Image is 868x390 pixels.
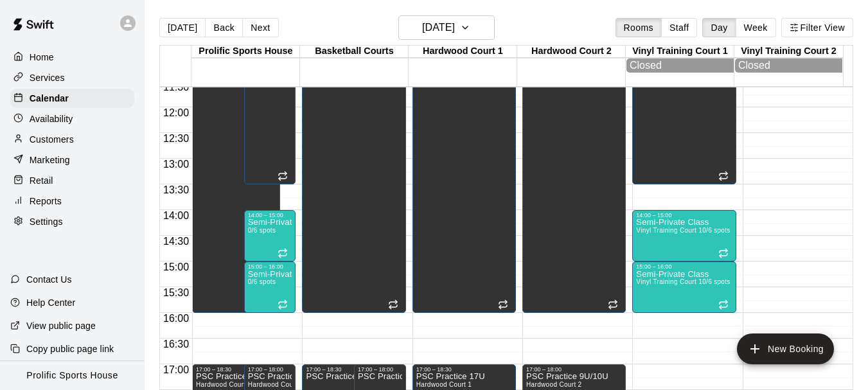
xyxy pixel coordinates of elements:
[636,263,732,270] div: 15:00 – 16:00
[26,342,114,355] p: Copy public page link
[278,171,288,181] span: Recurring event
[388,299,398,310] span: Recurring event
[738,60,839,71] div: Closed
[244,210,296,261] div: 14:00 – 15:00: Semi-Private Class
[661,18,698,37] button: Staff
[517,46,626,58] div: Hardwood Court 2
[248,227,276,234] span: 0/6 spots filled
[10,171,134,190] a: Retail
[30,154,70,166] p: Marketing
[26,369,118,382] p: Prolific Sports House
[248,212,292,218] div: 14:00 – 15:00
[248,381,304,388] span: Hardwood Court 2
[718,299,729,310] span: Recurring event
[160,236,192,247] span: 14:30
[702,227,731,234] span: 0/6 spots filled
[30,92,69,105] p: Calendar
[160,364,192,375] span: 17:00
[10,109,134,129] a: Availability
[718,248,729,258] span: Recurring event
[416,366,512,373] div: 17:00 – 18:30
[416,381,472,388] span: Hardwood Court 1
[205,18,243,37] button: Back
[10,68,134,87] a: Services
[159,18,206,37] button: [DATE]
[632,261,736,313] div: 15:00 – 16:00: Semi-Private Class
[10,130,134,149] a: Customers
[737,333,834,364] button: add
[608,299,618,310] span: Recurring event
[630,60,731,71] div: Closed
[632,210,736,261] div: 14:00 – 15:00: Semi-Private Class
[734,46,843,58] div: Vinyl Training Court 2
[702,18,736,37] button: Day
[306,366,386,373] div: 17:00 – 18:30
[26,319,96,332] p: View public page
[30,174,53,187] p: Retail
[636,227,702,234] span: Vinyl Training Court 1
[718,171,729,181] span: Recurring event
[160,313,192,324] span: 16:00
[616,18,662,37] button: Rooms
[160,184,192,195] span: 13:30
[10,212,134,231] a: Settings
[242,18,278,37] button: Next
[10,48,134,67] a: Home
[248,278,276,285] span: 0/6 spots filled
[358,366,402,373] div: 17:00 – 18:00
[160,159,192,170] span: 13:00
[191,46,300,58] div: Prolific Sports House
[30,112,73,125] p: Availability
[781,18,853,37] button: Filter View
[10,191,134,211] a: Reports
[702,278,731,285] span: 0/6 spots filled
[636,278,702,285] span: Vinyl Training Court 1
[636,212,732,218] div: 14:00 – 15:00
[160,107,192,118] span: 12:00
[278,248,288,258] span: Recurring event
[398,15,495,40] button: [DATE]
[422,19,455,37] h6: [DATE]
[196,381,252,388] span: Hardwood Court 1
[626,46,734,58] div: Vinyl Training Court 1
[160,133,192,144] span: 12:30
[26,273,72,286] p: Contact Us
[160,82,192,93] span: 11:30
[526,381,582,388] span: Hardwood Court 2
[409,46,517,58] div: Hardwood Court 1
[248,366,292,373] div: 17:00 – 18:00
[30,215,63,228] p: Settings
[10,89,134,108] a: Calendar
[300,46,409,58] div: Basketball Courts
[526,366,622,373] div: 17:00 – 18:00
[160,210,192,221] span: 14:00
[26,296,75,309] p: Help Center
[196,366,276,373] div: 17:00 – 18:30
[278,299,288,310] span: Recurring event
[30,51,54,64] p: Home
[244,261,296,313] div: 15:00 – 16:00: Semi-Private Class
[160,287,192,298] span: 15:30
[30,195,62,208] p: Reports
[160,261,192,272] span: 15:00
[30,133,74,146] p: Customers
[30,71,65,84] p: Services
[10,150,134,170] a: Marketing
[248,263,292,270] div: 15:00 – 16:00
[160,339,192,350] span: 16:30
[498,299,508,310] span: Recurring event
[736,18,776,37] button: Week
